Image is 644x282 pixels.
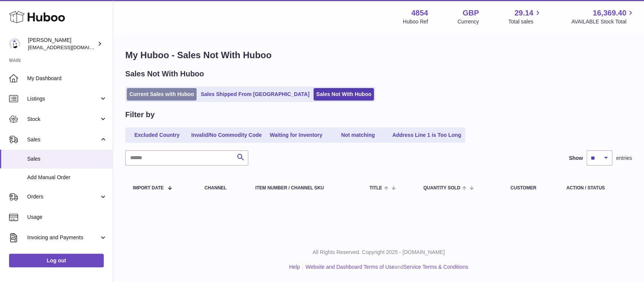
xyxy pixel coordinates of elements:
span: Quantity Sold [423,186,460,191]
div: Item Number / Channel SKU [255,186,355,191]
span: Stock [27,116,99,123]
a: Excluded Country [127,129,187,141]
div: Currency [458,18,479,25]
span: Add Manual Order [27,174,107,181]
a: Current Sales with Huboo [127,88,197,101]
p: All Rights Reserved. Copyright 2025 - [DOMAIN_NAME] [119,249,638,256]
span: Listings [27,95,99,102]
a: Address Line 1 is Too Long [390,129,464,141]
a: 29.14 Total sales [508,8,542,25]
a: 16,369.40 AVAILABLE Stock Total [571,8,635,25]
strong: GBP [463,8,479,18]
span: Usage [27,214,107,221]
div: [PERSON_NAME] [28,37,96,51]
span: 16,369.40 [593,8,626,18]
span: My Dashboard [27,75,107,82]
a: Help [289,264,300,270]
span: [EMAIL_ADDRESS][DOMAIN_NAME] [28,44,111,50]
span: Import date [133,186,164,191]
strong: 4854 [411,8,428,18]
span: Orders [27,193,99,200]
div: Channel [204,186,240,191]
div: Huboo Ref [403,18,428,25]
label: Show [569,155,583,162]
span: Sales [27,155,107,163]
a: Sales Shipped From [GEOGRAPHIC_DATA] [198,88,312,101]
h2: Filter by [125,110,155,120]
a: Not matching [328,129,388,141]
span: Title [369,186,382,191]
a: Waiting for Inventory [266,129,326,141]
img: jimleo21@yahoo.gr [9,38,20,50]
li: and [303,263,468,271]
span: 29.14 [514,8,533,18]
span: Total sales [508,18,542,25]
span: Sales [27,136,99,143]
a: Log out [9,254,104,267]
a: Website and Dashboard Terms of Use [306,264,395,270]
span: Invoicing and Payments [27,234,99,241]
a: Invalid/No Commodity Code [189,129,264,141]
h2: Sales Not With Huboo [125,69,204,79]
div: Action / Status [566,186,624,191]
span: entries [616,155,632,162]
h1: My Huboo - Sales Not With Huboo [125,49,632,61]
a: Service Terms & Conditions [403,264,468,270]
a: Sales Not With Huboo [314,88,374,101]
div: Customer [510,186,551,191]
span: AVAILABLE Stock Total [571,18,635,25]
